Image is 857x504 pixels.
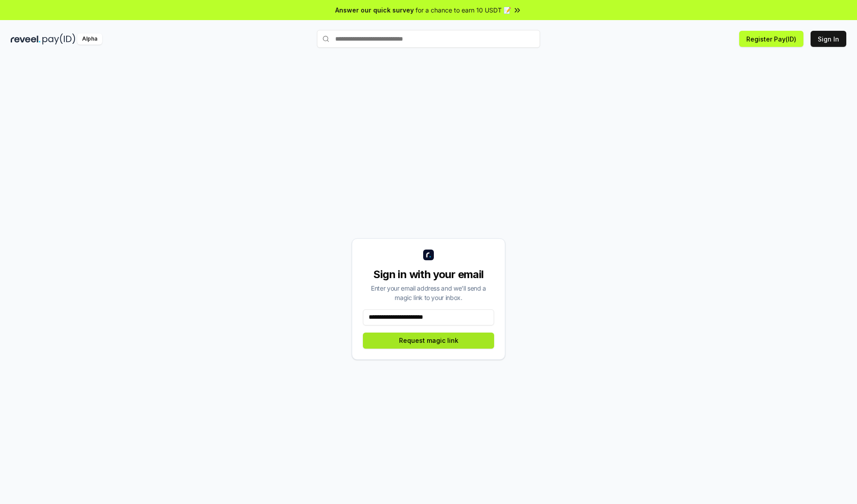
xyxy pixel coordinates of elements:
span: Answer our quick survey [335,5,414,15]
button: Sign In [811,31,846,47]
div: Alpha [77,33,102,45]
button: Request magic link [363,333,494,349]
img: reveel_dark [11,33,41,45]
div: Sign in with your email [363,267,494,282]
span: for a chance to earn 10 USDT 📝 [416,5,511,15]
img: pay_id [42,33,75,45]
div: Enter your email address and we’ll send a magic link to your inbox. [363,283,494,302]
img: logo_small [423,250,434,260]
button: Register Pay(ID) [739,31,803,47]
